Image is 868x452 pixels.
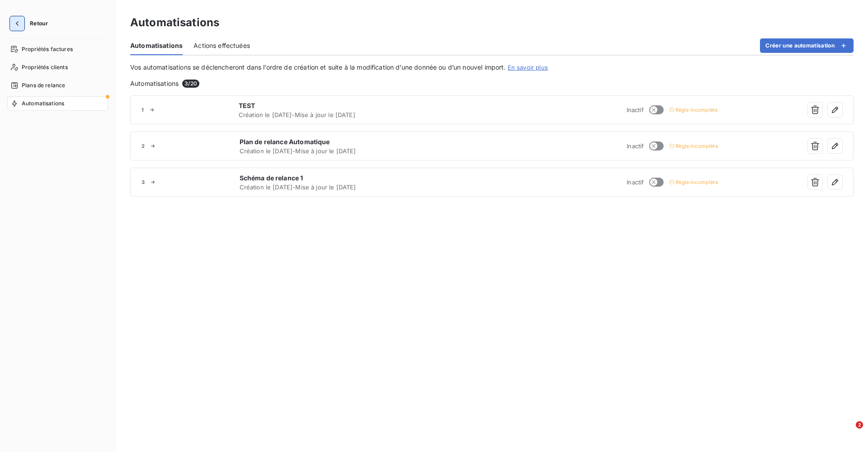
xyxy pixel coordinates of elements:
iframe: Intercom live chat [837,421,859,443]
span: Actions effectuées [193,41,250,50]
span: Inactif [627,142,644,150]
span: Plans de relance [22,81,65,89]
span: Création le [DATE] - Mise à jour le [DATE] [239,111,491,118]
span: Règle incomplète [675,143,717,149]
span: Automatisations [22,99,64,108]
button: Créer une automatisation [760,38,854,53]
span: 3 [142,179,145,185]
span: 1 [142,107,144,113]
span: Inactif [627,106,644,113]
span: Inactif [627,179,644,186]
span: TEST [239,101,491,110]
span: 3 / 20 [182,80,199,88]
span: Création le [DATE] - Mise à jour le [DATE] [240,147,491,155]
h3: Automatisations [130,14,219,31]
a: En savoir plus [508,64,548,71]
a: Automatisations [7,96,108,111]
span: 2 [856,421,863,428]
button: Retour [7,16,55,31]
span: Création le [DATE] - Mise à jour le [DATE] [240,184,491,191]
span: Automatisations [130,79,179,88]
a: Plans de relance [7,78,108,93]
a: Propriétés clients [7,60,108,75]
a: Propriétés factures [7,42,108,56]
span: Règle incomplète [675,179,717,185]
span: Plan de relance Automatique [240,137,491,146]
span: Vos automatisations se déclencheront dans l’ordre de création et suite à la modification d’une do... [130,63,506,71]
span: Règle incomplète [675,107,717,113]
span: Automatisations [130,41,183,50]
span: Propriétés factures [22,45,73,53]
span: Propriétés clients [22,63,68,71]
span: Retour [30,21,48,26]
span: 2 [142,143,145,149]
span: Schéma de relance 1 [240,174,491,183]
